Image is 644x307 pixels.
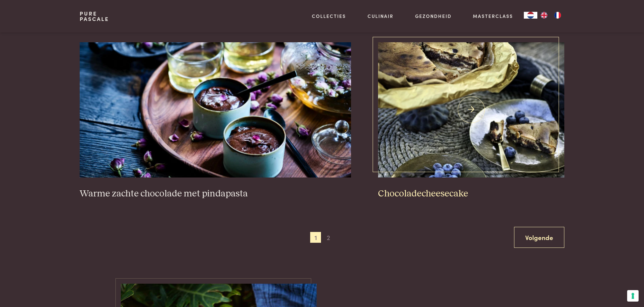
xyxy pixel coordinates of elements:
[80,42,351,200] a: Warme zachte chocolade met pindapasta Warme zachte chocolade met pindapasta
[524,12,537,19] a: NL
[323,232,334,243] span: 2
[312,13,346,20] a: Collecties
[537,12,564,19] ul: Language list
[368,13,394,20] a: Culinair
[524,12,537,19] div: Language
[627,290,639,302] button: Uw voorkeuren voor toestemming voor trackingtechnologieën
[378,42,564,200] a: Chocoladecheesecake Chocoladecheesecake
[378,188,564,200] h3: Chocoladecheesecake
[80,11,109,22] a: PurePascale
[524,12,564,19] aside: Language selected: Nederlands
[473,13,513,20] a: Masterclass
[537,12,551,19] a: EN
[514,227,564,248] a: Volgende
[310,232,321,243] span: 1
[80,42,351,178] img: Warme zachte chocolade met pindapasta
[378,42,564,178] img: Chocoladecheesecake
[415,13,452,20] a: Gezondheid
[80,188,351,200] h3: Warme zachte chocolade met pindapasta
[551,12,564,19] a: FR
